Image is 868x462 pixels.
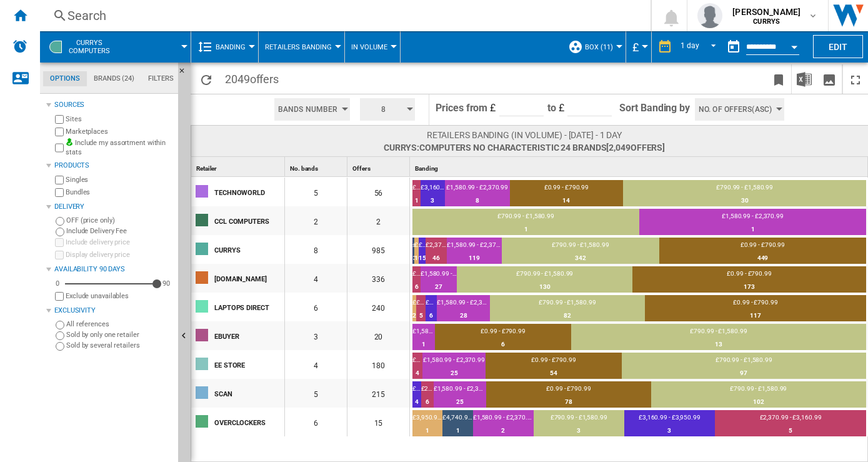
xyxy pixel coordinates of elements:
[645,298,866,309] div: £0.99 - £790.99
[56,228,64,236] input: Include Delivery Fee
[632,41,639,54] span: £
[651,396,866,408] div: 102
[12,39,27,54] img: alerts-logo.svg
[285,408,347,436] div: 6
[624,413,715,424] div: £3,160.99 - £3,950.99
[347,350,409,379] div: 180
[490,298,645,309] div: £790.99 - £1,580.99
[421,384,434,396] div: £2,370.99 - £3,160.99
[350,157,409,176] div: Sort None
[419,252,426,264] div: 15
[66,175,173,184] label: Singles
[285,379,347,408] div: 5
[585,43,613,51] span: BOX (11)
[347,321,409,350] div: 20
[679,37,721,58] md-select: REPORTS.WIZARD.STEPS.REPORT.STEPS.REPORT_OPTIONS.PERIOD: 1 day
[412,396,421,408] div: 4
[141,71,181,86] md-tab-item: Filters
[214,351,284,378] div: EE STORE
[52,279,62,288] div: 0
[66,114,173,124] label: Sites
[434,396,486,408] div: 25
[457,269,632,281] div: £790.99 - £1,580.99
[55,188,64,197] input: Bundles
[56,321,64,329] input: All references
[43,71,87,86] md-tab-item: Options
[571,327,866,338] div: £790.99 - £1,580.99
[360,98,415,121] button: 8
[412,212,639,223] div: £790.99 - £1,580.99
[690,94,789,124] div: No. of offers(Asc)
[66,291,173,301] label: Exclude unavailables
[67,7,618,24] div: Search
[347,206,409,235] div: 2
[214,409,284,435] div: OVERCLOCKERS
[214,208,284,234] div: CCL COMPUTERS
[490,102,496,114] span: £
[347,235,409,264] div: 985
[412,356,422,367] div: £2,370.99 - £3,160.99
[426,309,437,322] div: 6
[66,138,173,158] label: Include my assortment within stats
[843,64,868,94] button: Maximize
[753,18,780,26] b: CURRYS
[54,100,173,110] div: Sources
[651,384,866,396] div: £790.99 - £1,580.99
[159,279,173,288] div: 90
[624,424,715,437] div: 3
[715,413,866,424] div: £2,370.99 - £3,160.99
[732,6,801,18] span: [PERSON_NAME]
[265,31,338,63] button: Retailers Banding
[645,309,866,322] div: 117
[510,183,624,194] div: £0.99 - £790.99
[46,31,184,63] div: CURRYSComputers
[214,265,284,291] div: [DOMAIN_NAME]
[813,35,863,58] button: Edit
[66,188,173,197] label: Bundles
[414,241,419,252] div: £3,950.99 - £4,740.99
[442,413,472,424] div: £4,740.99 - £5,530.99
[55,176,64,184] input: Singles
[534,413,624,424] div: £790.99 - £1,580.99
[351,31,394,63] button: In volume
[435,338,571,351] div: 6
[792,64,817,94] button: Download in Excel
[626,31,652,63] md-menu: Currency
[287,157,347,176] div: Sort None
[214,323,284,349] div: EBUYER
[66,216,173,225] label: OFF (price only)
[56,342,64,351] input: Sold by several retailers
[632,31,645,63] div: £
[197,31,252,63] div: Banding
[216,43,246,51] span: Banding
[66,330,173,339] label: Sold by only one retailer
[66,127,173,136] label: Marketplaces
[473,413,534,424] div: £1,580.99 - £2,370.99
[681,41,699,50] div: 1 day
[422,367,486,379] div: 25
[437,298,490,309] div: £1,580.99 - £2,370.99
[194,157,284,176] div: Sort None
[421,396,434,408] div: 6
[817,64,842,94] button: Download as image
[69,31,122,63] button: CURRYSComputers
[416,298,426,309] div: £2,370.99 - £3,160.99
[412,223,639,236] div: 1
[66,341,173,350] label: Sold by several retailers
[355,94,420,124] div: 8
[287,157,347,176] div: No. bands Sort None
[413,252,414,264] div: 3
[426,298,437,309] div: £3,160.99 - £3,950.99
[659,241,866,252] div: £0.99 - £790.99
[216,31,252,63] button: Banding
[623,183,866,194] div: £790.99 - £1,580.99
[351,43,387,51] span: In volume
[442,424,472,437] div: 1
[695,98,784,121] button: No. of offers(Asc)
[426,252,447,264] div: 46
[350,157,409,176] div: Offers Sort None
[419,241,426,252] div: £3,160.99 - £3,950.99
[631,143,662,153] span: offers
[214,236,284,263] div: CURRYS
